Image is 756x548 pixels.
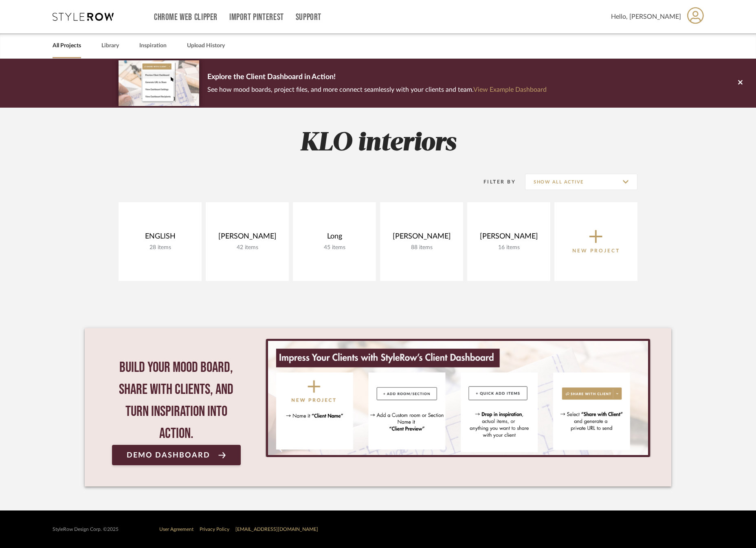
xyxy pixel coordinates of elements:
a: View Example Dashboard [473,86,547,93]
div: [PERSON_NAME] [474,232,544,244]
a: Support [296,14,321,21]
div: Filter By [473,178,516,186]
a: Chrome Web Clipper [154,14,218,21]
a: Inspiration [139,40,167,51]
div: StyleRow Design Corp. ©2025 [53,526,119,533]
div: Build your mood board, share with clients, and turn inspiration into action. [112,357,241,445]
h2: KLO interiors [85,128,671,159]
a: Demo Dashboard [112,445,241,465]
p: See how mood boards, project files, and more connect seamlessly with your clients and team. [207,84,547,95]
p: Explore the Client Dashboard in Action! [207,71,547,84]
div: 88 items [387,244,457,251]
div: 42 items [212,244,282,251]
p: New Project [572,247,620,255]
img: d5d033c5-7b12-40c2-a960-1ecee1989c38.png [119,60,199,106]
div: ENGLISH [125,232,195,244]
div: 16 items [474,244,544,251]
a: [EMAIL_ADDRESS][DOMAIN_NAME] [235,527,318,532]
a: Library [101,40,119,51]
a: Privacy Policy [200,527,229,532]
div: 0 [265,339,651,457]
a: Import Pinterest [229,14,284,21]
span: Demo Dashboard [127,451,210,459]
span: Hello, [PERSON_NAME] [611,12,681,22]
img: StyleRow_Client_Dashboard_Banner__1_.png [268,341,648,455]
div: 45 items [299,244,369,251]
button: New Project [554,202,637,281]
a: All Projects [53,40,81,51]
div: [PERSON_NAME] [212,232,282,244]
a: Upload History [187,40,225,51]
a: User Agreement [159,527,193,532]
div: Long [299,232,369,244]
div: [PERSON_NAME] [387,232,457,244]
div: 28 items [125,244,195,251]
